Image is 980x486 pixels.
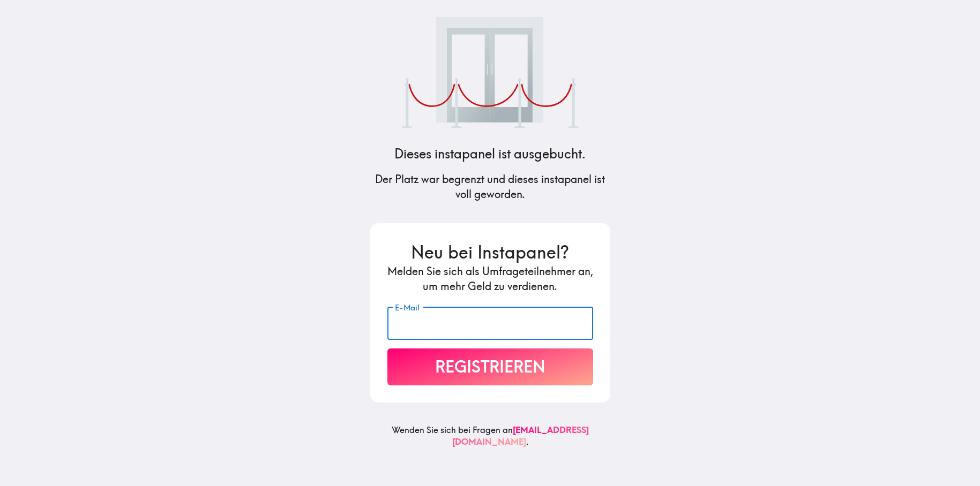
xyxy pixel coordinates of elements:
h4: Dieses instapanel ist ausgebucht. [394,145,586,163]
a: [EMAIL_ADDRESS][DOMAIN_NAME] [452,424,589,447]
button: Registrieren [387,348,593,385]
img: Samtseil vor dem Club. [402,17,579,128]
label: E-Mail [395,302,420,314]
h3: Neu bei Instapanel? [387,240,593,264]
h6: Wenden Sie sich bei Fragen an . [370,424,610,457]
h5: Der Platz war begrenzt und dieses instapanel ist voll geworden. [370,172,610,202]
h5: Melden Sie sich als Umfrageteilnehmer an, um mehr Geld zu verdienen. [387,264,593,294]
